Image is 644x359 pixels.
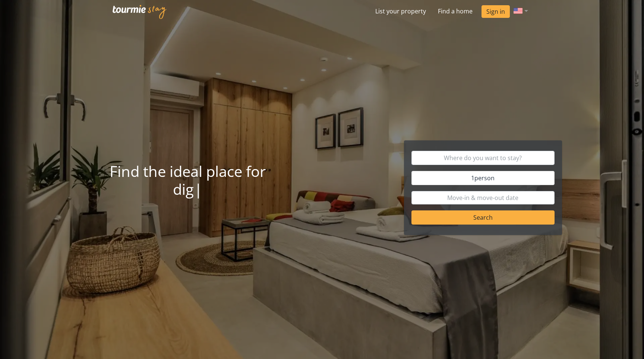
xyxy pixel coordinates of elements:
input: Where do you want to stay? [411,151,555,165]
a: List your property [369,4,432,19]
input: Move-in & move-out date [411,191,555,204]
img: Tourmie Stay logo white [113,5,167,19]
span: | [194,179,202,199]
span: person [474,174,495,182]
button: 1person [411,171,555,185]
a: Sign in [482,5,510,18]
span: 1 [471,174,495,182]
span: d i g [173,179,194,199]
button: Search [411,210,555,225]
a: Find a home [432,4,479,19]
h1: Find the ideal place for [56,162,319,198]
